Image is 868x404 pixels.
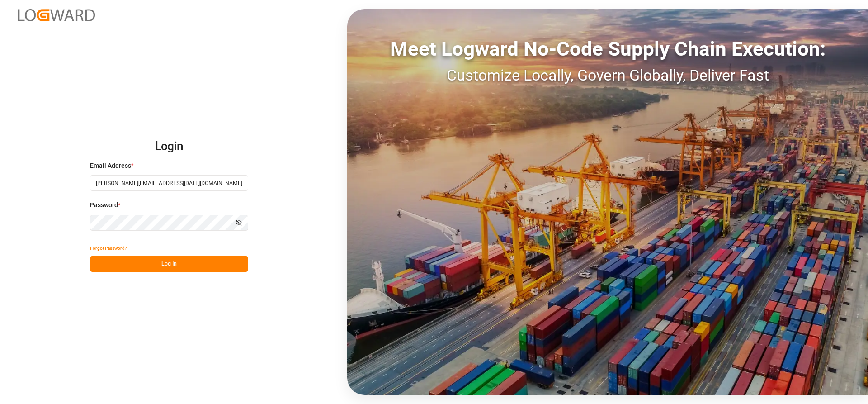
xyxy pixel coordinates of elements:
div: Meet Logward No-Code Supply Chain Execution: [347,34,868,64]
button: Log In [90,256,248,272]
span: Email Address [90,161,131,171]
h2: Login [90,132,248,161]
button: Forgot Password? [90,240,127,256]
img: Logward_new_orange.png [18,9,95,21]
input: Enter your email [90,175,248,191]
span: Password [90,200,118,210]
div: Customize Locally, Govern Globally, Deliver Fast [347,64,868,87]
